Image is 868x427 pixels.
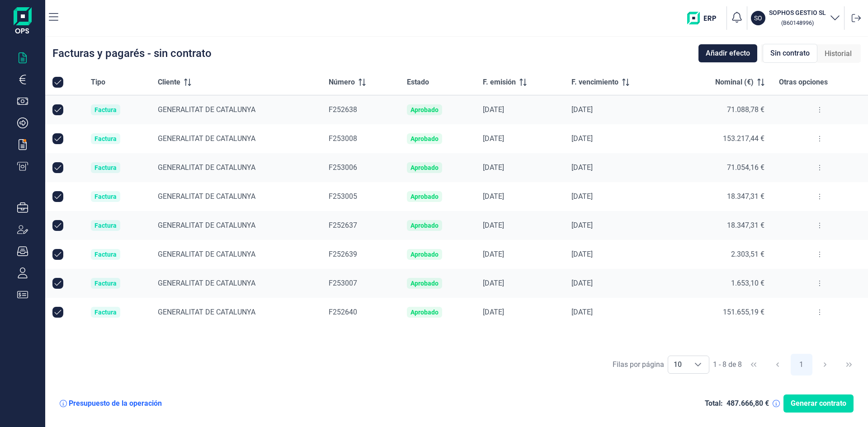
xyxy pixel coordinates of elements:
button: Añadir efecto [698,44,757,62]
span: 1.653,10 € [731,279,764,287]
div: [DATE] [571,192,667,201]
span: 1 - 8 de 8 [713,361,742,368]
div: [DATE] [483,134,557,143]
span: GENERALITAT DE CATALUNYA [158,221,255,230]
div: Row Unselected null [52,191,63,202]
span: Añadir efecto [706,48,750,59]
div: Row Unselected null [52,133,63,144]
div: Aprobado [410,309,439,316]
div: Factura [94,222,117,229]
div: Factura [94,135,117,142]
small: Copiar cif [781,19,814,26]
div: [DATE] [483,163,557,172]
span: 18.347,31 € [727,192,764,201]
span: GENERALITAT DE CATALUNYA [158,105,255,114]
span: Sin contrato [770,48,810,59]
img: Logo de aplicación [14,7,32,36]
span: 153.217,44 € [723,134,764,143]
img: erp [687,12,723,24]
div: Total: [705,399,723,408]
div: Row Unselected null [52,104,63,115]
div: [DATE] [483,105,557,114]
div: Aprobado [410,193,439,200]
button: Next Page [814,354,836,375]
span: 18.347,31 € [727,221,764,230]
div: Aprobado [410,280,439,287]
div: Factura [94,164,117,171]
span: 10 [668,356,687,373]
span: GENERALITAT DE CATALUNYA [158,250,255,258]
div: [DATE] [483,221,557,230]
span: Otras opciones [779,77,828,88]
div: Row Unselected null [52,307,63,318]
div: Row Unselected null [52,162,63,173]
div: Row Unselected null [52,278,63,289]
div: [DATE] [571,221,667,230]
div: All items selected [52,77,63,88]
span: 71.088,78 € [727,105,764,114]
div: [DATE] [483,308,557,317]
button: Page 1 [791,354,812,375]
div: Factura [94,280,117,287]
div: [DATE] [483,192,557,201]
span: F252638 [329,105,357,114]
div: Sin contrato [763,44,817,63]
div: Presupuesto de la operación [69,399,162,408]
span: 151.655,19 € [723,308,764,316]
div: Historial [817,45,859,63]
span: GENERALITAT DE CATALUNYA [158,308,255,316]
span: GENERALITAT DE CATALUNYA [158,163,255,172]
span: F. emisión [483,77,516,88]
div: Row Unselected null [52,249,63,260]
div: [DATE] [483,250,557,259]
span: 2.303,51 € [731,250,764,258]
div: [DATE] [483,279,557,288]
span: F253005 [329,192,357,201]
div: 487.666,80 € [726,399,769,408]
button: First Page [743,354,764,375]
div: [DATE] [571,279,667,288]
div: [DATE] [571,250,667,259]
button: Generar contrato [783,394,854,413]
span: F253006 [329,163,357,172]
div: Factura [94,251,117,258]
span: F252639 [329,250,357,258]
p: SO [754,14,762,23]
div: [DATE] [571,134,667,143]
span: Generar contrato [791,398,846,409]
div: [DATE] [571,105,667,114]
div: Row Unselected null [52,220,63,231]
div: Facturas y pagarés - sin contrato [52,48,212,59]
span: Nominal (€) [715,77,754,88]
div: Aprobado [410,222,439,229]
div: Aprobado [410,106,439,113]
div: Aprobado [410,135,439,142]
div: Factura [94,106,117,113]
span: F252637 [329,221,357,230]
div: Factura [94,193,117,200]
div: Aprobado [410,164,439,171]
span: F252640 [329,308,357,316]
div: [DATE] [571,308,667,317]
button: Previous Page [767,354,788,375]
span: GENERALITAT DE CATALUNYA [158,279,255,287]
span: GENERALITAT DE CATALUNYA [158,134,255,143]
div: Factura [94,309,117,316]
div: [DATE] [571,163,667,172]
span: Cliente [158,77,180,88]
span: F. vencimiento [571,77,618,88]
div: Filas por página [613,359,664,370]
span: F253007 [329,279,357,287]
span: 71.054,16 € [727,163,764,172]
span: Número [329,77,355,88]
span: GENERALITAT DE CATALUNYA [158,192,255,201]
span: Tipo [91,77,105,88]
span: Historial [825,48,852,59]
button: SOSOPHOS GESTIO SL (B60148996) [751,8,840,28]
div: Choose [687,356,709,373]
button: Last Page [838,354,860,375]
span: F253008 [329,134,357,143]
h3: SOPHOS GESTIO SL [769,8,826,17]
span: Estado [407,77,429,88]
div: Aprobado [410,251,439,258]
